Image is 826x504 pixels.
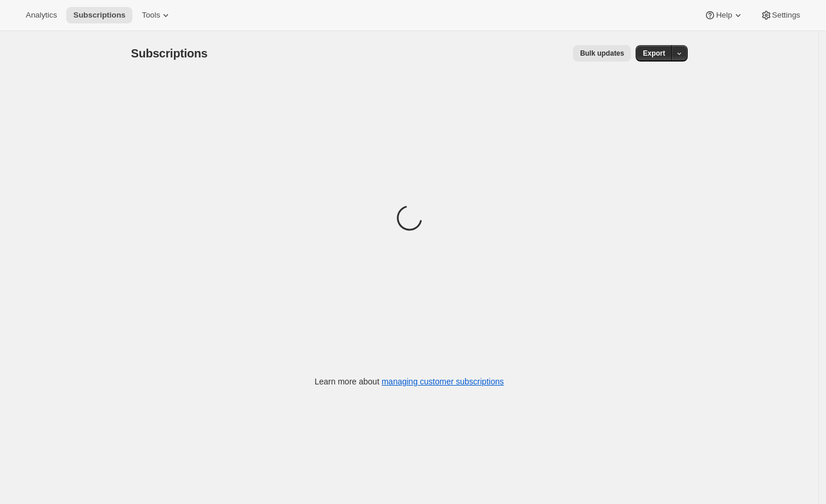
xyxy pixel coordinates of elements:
button: Subscriptions [66,7,132,23]
span: Settings [772,11,800,20]
span: Subscriptions [73,11,125,20]
button: Bulk updates [573,45,631,62]
button: Export [636,45,672,62]
span: Analytics [26,11,57,20]
span: Bulk updates [580,49,624,58]
a: managing customer subscriptions [381,377,504,386]
span: Tools [142,11,160,20]
button: Help [697,7,750,23]
span: Subscriptions [131,47,208,60]
span: Help [716,11,732,20]
button: Tools [135,7,179,23]
p: Learn more about [315,376,504,387]
button: Settings [753,7,807,23]
button: Analytics [19,7,64,23]
span: Export [643,49,665,58]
